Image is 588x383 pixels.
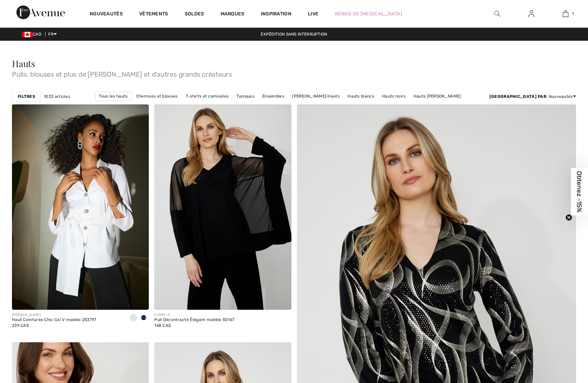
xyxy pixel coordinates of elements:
div: COMPLI K [154,312,234,318]
span: Inspiration [261,11,291,18]
span: Hauts [12,58,35,69]
a: Nouveautés [90,11,123,18]
a: Hauts blancs [344,92,378,101]
span: Pulls, blouses et plus de [PERSON_NAME] et d'autres grands créateurs [12,68,576,78]
div: [PERSON_NAME] [12,312,96,318]
a: Soldes [185,11,204,18]
div: Pull Décontracté Élégant modèle 50167 [154,318,234,322]
span: 1023 articles [44,93,70,100]
span: FR [48,32,57,37]
div: Vanilla 30 [128,312,139,324]
span: 148 CA$ [154,323,171,328]
span: 239 CA$ [12,323,29,328]
span: 1 [572,11,574,17]
img: recherche [494,10,500,18]
strong: [GEOGRAPHIC_DATA] par [489,94,546,99]
div: Haut Ceinturée Chic Col V modèle 253797 [12,318,96,322]
a: Robes de [MEDICAL_DATA] [335,10,402,17]
img: Pull Décontracté Élégant modèle 50167. Noir [154,104,291,310]
a: Hauts noirs [379,92,409,101]
img: Mon panier [563,10,569,18]
a: 1 [549,10,582,18]
a: [PERSON_NAME] Hauts [289,92,343,101]
strong: Filtres [18,93,35,100]
img: Canadian Dollar [22,32,33,37]
div: Obtenez -15%Close teaser [571,168,588,215]
a: Tous les hauts [95,91,131,101]
img: 1ère Avenue [16,5,65,19]
div: Midnight Blue [139,312,149,324]
a: Live [308,10,318,17]
button: Close teaser [565,214,572,221]
a: Se connecter [523,10,540,18]
a: Ensembles [259,92,288,101]
span: Obtenez -15% [576,171,584,212]
a: Chemises et blouses [133,92,181,101]
a: T-shirts et camisoles [182,92,232,101]
a: Marques [221,11,245,18]
div: : Nouveautés [489,93,576,100]
a: Vêtements [139,11,168,18]
a: Hauts [PERSON_NAME] [410,92,465,101]
img: Haut Ceinturée Chic Col V modèle 253797. Vanille 30 [12,104,149,310]
a: Tuniques [233,92,258,101]
img: Mes infos [528,10,534,18]
span: CAD [22,32,44,37]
